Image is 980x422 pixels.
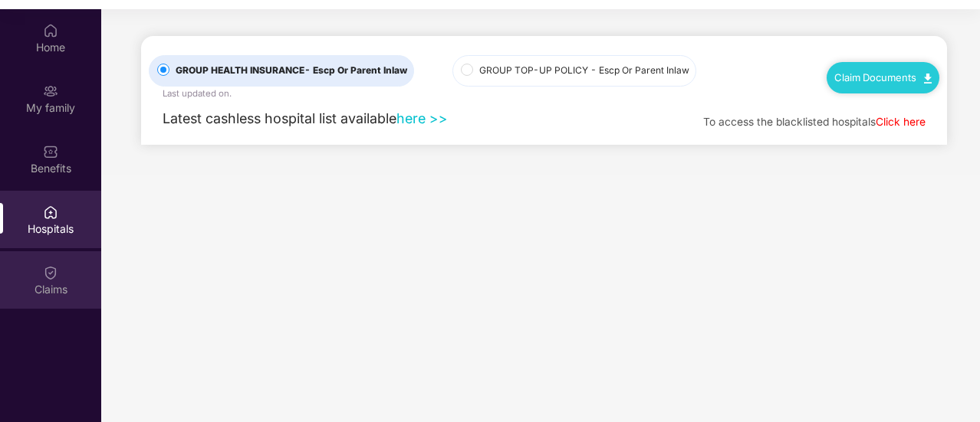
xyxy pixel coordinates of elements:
a: here >> [396,110,448,126]
a: Click here [876,116,926,128]
img: svg+xml;base64,PHN2ZyBpZD0iSG9zcGl0YWxzIiB4bWxucz0iaHR0cDovL3d3dy53My5vcmcvMjAwMC9zdmciIHdpZHRoPS... [43,204,58,220]
img: svg+xml;base64,PHN2ZyBpZD0iSG9tZSIgeG1sbnM9Imh0dHA6Ly93d3cudzMub3JnLzIwMDAvc3ZnIiB3aWR0aD0iMjAiIG... [43,23,58,38]
span: GROUP TOP-UP POLICY [473,64,696,78]
img: svg+xml;base64,PHN2ZyB4bWxucz0iaHR0cDovL3d3dy53My5vcmcvMjAwMC9zdmciIHdpZHRoPSIxMC40IiBoZWlnaHQ9Ij... [924,74,932,83]
img: svg+xml;base64,PHN2ZyBpZD0iQmVuZWZpdHMiIHhtbG5zPSJodHRwOi8vd3d3LnczLm9yZy8yMDAwL3N2ZyIgd2lkdGg9Ij... [43,144,58,159]
span: To access the blacklisted hospitals [703,116,876,128]
img: svg+xml;base64,PHN2ZyBpZD0iQ2xhaW0iIHhtbG5zPSJodHRwOi8vd3d3LnczLm9yZy8yMDAwL3N2ZyIgd2lkdGg9IjIwIi... [43,265,58,280]
img: svg+xml;base64,PHN2ZyB3aWR0aD0iMjAiIGhlaWdodD0iMjAiIHZpZXdCb3g9IjAgMCAyMCAyMCIgZmlsbD0ibm9uZSIgeG... [43,83,58,99]
span: GROUP HEALTH INSURANCE [169,64,413,78]
div: Last updated on . [163,87,232,100]
span: - Escp Or Parent Inlaw [304,64,407,76]
span: Latest cashless hospital list available [163,110,396,126]
a: Claim Documents [834,71,932,83]
span: - Escp Or Parent Inlaw [590,64,689,76]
